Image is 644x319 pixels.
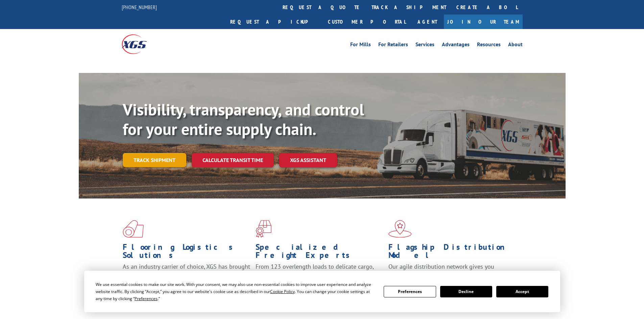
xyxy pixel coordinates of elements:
[508,42,523,49] a: About
[378,42,408,49] a: For Retailers
[123,220,144,238] img: xgs-icon-total-supply-chain-intelligence-red
[123,263,250,287] span: As an industry carrier of choice, XGS has brought innovation and dedication to flooring logistics...
[270,289,295,294] span: Cookie Policy
[477,42,501,49] a: Resources
[323,15,411,29] a: Customer Portal
[225,15,323,29] a: Request a pickup
[388,220,412,238] img: xgs-icon-flagship-distribution-model-red
[350,42,371,49] a: For Mills
[256,263,383,293] p: From 123 overlength loads to delicate cargo, our experienced staff knows the best way to move you...
[123,243,251,263] h1: Flooring Logistics Solutions
[123,153,186,167] a: Track shipment
[192,153,274,167] a: Calculate transit time
[96,281,376,302] div: We use essential cookies to make our site work. With your consent, we may also use non-essential ...
[388,263,513,278] span: Our agile distribution network gives you nationwide inventory management on demand.
[135,296,158,301] span: Preferences
[256,220,271,238] img: xgs-icon-focused-on-flooring-red
[256,243,383,263] h1: Specialized Freight Experts
[496,286,548,297] button: Accept
[384,286,436,297] button: Preferences
[123,99,364,139] b: Visibility, transparency, and control for your entire supply chain.
[415,42,434,49] a: Services
[122,4,157,10] a: [PHONE_NUMBER]
[84,271,560,312] div: Cookie Consent Prompt
[279,153,337,167] a: XGS ASSISTANT
[388,243,516,263] h1: Flagship Distribution Model
[411,15,444,29] a: Agent
[444,15,523,29] a: Join Our Team
[442,42,470,49] a: Advantages
[440,286,492,297] button: Decline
